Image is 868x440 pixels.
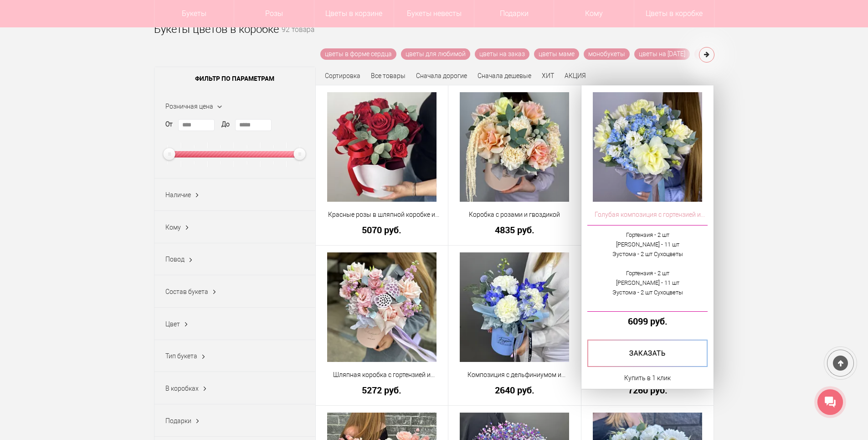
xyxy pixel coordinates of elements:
[454,225,575,235] a: 4835 руб.
[587,385,708,395] a: 7260 руб.
[165,320,180,328] span: Цвет
[460,92,569,202] img: Коробка с розами и гвоздикой
[454,385,575,395] a: 2640 руб.
[165,191,191,199] span: Наличие
[694,48,748,60] a: цветы учителю
[454,210,575,220] a: Коробка с розами и гвоздикой
[460,252,569,362] img: Композиция с дельфиниумом и гвоздикой
[542,72,554,79] a: ХИТ
[165,103,213,110] span: Розничная цена
[475,48,529,60] a: цветы на заказ
[587,225,708,312] a: Гортензия - 2 шт[PERSON_NAME] - 11 штЭустома - 2 шт Сухоцветы Гортензия - 2 шт[PERSON_NAME] - 11 ...
[584,48,630,60] a: монобукеты
[221,120,230,129] label: До
[165,417,191,424] span: Подарки
[416,72,467,79] a: Сначала дорогие
[401,48,470,60] a: цветы для любимой
[325,72,360,79] span: Сортировка
[165,352,197,360] span: Тип букета
[165,385,199,392] span: В коробках
[634,48,690,60] a: цветы на [DATE]
[165,224,181,231] span: Кому
[478,72,531,79] a: Сначала дешевые
[327,92,437,202] img: Красные розы в шляпной коробке и зелень
[322,225,442,235] a: 5070 руб.
[322,385,442,395] a: 5272 руб.
[624,372,671,383] a: Купить в 1 клик
[282,26,314,48] small: 92 товара
[587,316,708,326] a: 6099 руб.
[165,120,173,129] label: От
[454,370,575,380] a: Композиция с дельфиниумом и гвоздикой
[154,67,315,90] span: Фильтр по параметрам
[320,48,396,60] a: цветы в форме сердца
[322,210,442,220] a: Красные розы в шляпной коробке и зелень
[165,288,208,295] span: Состав букета
[327,252,437,362] img: Шляпная коробка с гортензией и лотосом
[565,72,586,79] a: АКЦИЯ
[154,21,279,37] h1: Букеты цветов в коробке
[534,48,579,60] a: цветы маме
[165,256,185,263] span: Повод
[371,72,406,79] a: Все товары
[322,370,442,380] a: Шляпная коробка с гортензией и лотосом
[587,210,708,220] a: Голубая композиция с гортензией и розами
[593,92,702,202] img: Голубая композиция с гортензией и розами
